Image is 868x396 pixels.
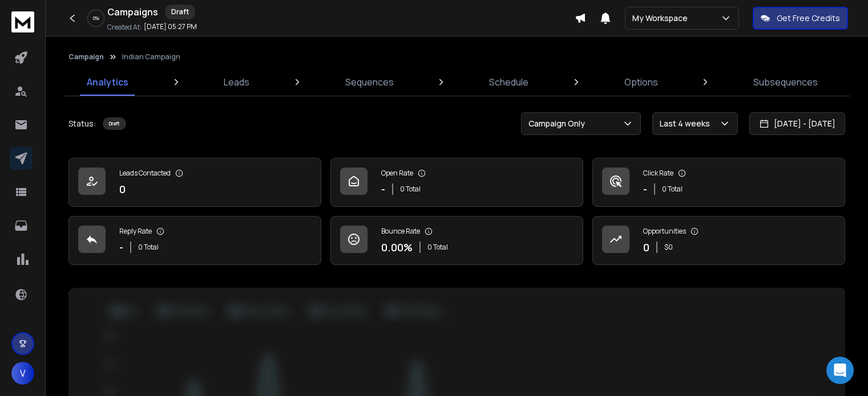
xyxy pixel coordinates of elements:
[87,75,128,89] p: Analytics
[144,22,197,31] p: [DATE] 05:27 PM
[68,216,321,265] a: Reply Rate-0 Total
[119,169,171,178] p: Leads Contacted
[592,158,845,207] a: Click Rate-0 Total
[381,169,413,178] p: Open Rate
[826,357,854,384] div: Open Intercom Messenger
[643,181,647,197] p: -
[330,216,583,265] a: Bounce Rate0.00%0 Total
[68,52,104,62] button: Campaign
[381,181,385,197] p: -
[338,68,401,96] a: Sequences
[165,5,195,19] div: Draft
[93,15,99,22] p: 0 %
[427,243,448,252] p: 0 Total
[777,13,840,24] p: Get Free Credits
[617,68,665,96] a: Options
[11,362,34,385] button: V
[489,75,528,89] p: Schedule
[138,243,159,252] p: 0 Total
[592,216,845,265] a: Opportunities0$0
[11,11,34,32] img: logo
[632,13,692,24] p: My Workspace
[381,239,413,255] p: 0.00 %
[624,75,658,89] p: Options
[107,5,158,19] h1: Campaigns
[664,243,673,252] p: $ 0
[643,169,673,178] p: Click Rate
[107,23,142,32] p: Created At:
[662,185,683,194] p: 0 Total
[119,227,152,236] p: Reply Rate
[80,68,135,96] a: Analytics
[746,68,825,96] a: Subsequences
[330,158,583,207] a: Open Rate-0 Total
[643,227,686,236] p: Opportunities
[217,68,256,96] a: Leads
[119,239,123,255] p: -
[400,185,421,194] p: 0 Total
[660,118,714,129] p: Last 4 weeks
[643,239,649,255] p: 0
[68,118,96,129] p: Status:
[224,75,249,89] p: Leads
[749,112,845,135] button: [DATE] - [DATE]
[753,7,848,30] button: Get Free Credits
[345,75,394,89] p: Sequences
[482,68,535,96] a: Schedule
[381,227,420,236] p: Bounce Rate
[103,117,126,130] div: Draft
[68,158,321,207] a: Leads Contacted0
[122,52,180,62] p: Indian Campaign
[528,118,590,129] p: Campaign Only
[119,181,126,197] p: 0
[753,75,818,89] p: Subsequences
